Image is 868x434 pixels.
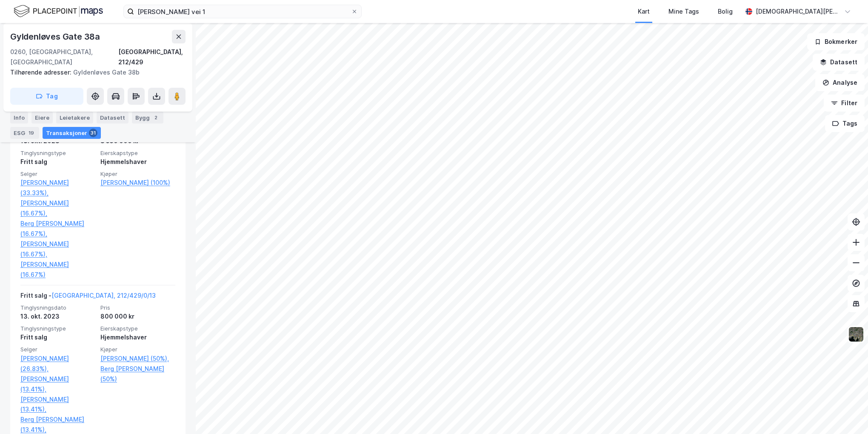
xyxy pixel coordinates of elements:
div: 800 000 kr [100,311,175,322]
div: [GEOGRAPHIC_DATA], 212/429 [118,47,186,67]
div: Eiere [31,112,53,124]
a: [PERSON_NAME] (16.67%), [20,239,95,259]
button: Datasett [813,54,865,71]
a: [PERSON_NAME] (13.41%), [20,394,95,415]
button: Tag [10,88,83,105]
div: [DEMOGRAPHIC_DATA][PERSON_NAME] [756,6,841,17]
button: Filter [824,95,865,112]
span: Selger [20,346,95,353]
span: Eierskapstype [100,149,175,157]
div: Gyldenløves Gate 38a [10,30,102,43]
a: Berg [PERSON_NAME] (16.67%), [20,218,95,239]
div: Bygg [132,112,163,124]
div: Fritt salg - [20,290,156,304]
a: [PERSON_NAME] (50%), [100,354,175,364]
span: Selger [20,170,95,178]
div: 2 [151,113,160,122]
span: Tilhørende adresser: [10,69,73,76]
div: Datasett [97,112,128,124]
div: Mine Tags [668,6,699,17]
a: [GEOGRAPHIC_DATA], 212/429/0/13 [51,292,156,299]
a: [PERSON_NAME] (26.83%), [20,354,95,374]
button: Bokmerker [807,33,865,50]
img: logo.f888ab2527a4732fd821a326f86c7f29.svg [14,4,103,19]
div: Info [10,112,28,124]
span: Eierskapstype [100,325,175,332]
a: [PERSON_NAME] (33.33%), [20,178,95,198]
span: Tinglysningsdato [20,304,95,311]
div: Hjemmelshaver [100,157,175,167]
a: [PERSON_NAME] (16.67%), [20,198,95,218]
div: Leietakere [56,112,93,124]
a: [PERSON_NAME] (100%) [100,178,175,188]
span: Kjøper [100,170,175,178]
div: Fritt salg [20,157,95,167]
iframe: Chat Widget [825,393,868,434]
div: Transaksjoner [43,127,101,139]
button: Tags [825,115,865,132]
span: Pris [100,304,175,311]
div: Bolig [718,6,733,17]
div: ESG [10,127,39,139]
div: 0260, [GEOGRAPHIC_DATA], [GEOGRAPHIC_DATA] [10,47,118,67]
a: [PERSON_NAME] (16.67%) [20,259,95,280]
span: Tinglysningstype [20,325,95,332]
div: Hjemmelshaver [100,332,175,342]
div: Kart [638,6,650,17]
div: Fritt salg [20,332,95,342]
div: 13. okt. 2023 [20,311,95,322]
span: Tinglysningstype [20,149,95,157]
div: Gyldenløves Gate 38b [10,67,179,78]
a: Berg [PERSON_NAME] (50%) [100,364,175,384]
button: Analyse [815,74,865,91]
div: 31 [89,129,97,137]
span: Kjøper [100,346,175,353]
input: Søk på adresse, matrikkel, gårdeiere, leietakere eller personer [134,5,351,18]
img: 9k= [848,326,864,342]
div: 19 [27,129,36,137]
a: [PERSON_NAME] (13.41%), [20,374,95,394]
